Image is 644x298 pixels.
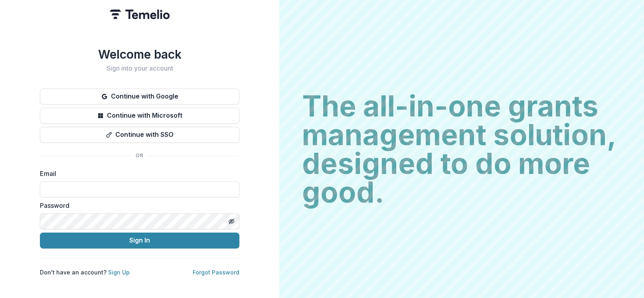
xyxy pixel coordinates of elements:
[40,108,239,124] button: Continue with Microsoft
[40,233,239,249] button: Sign In
[110,10,170,19] img: Temelio
[40,47,239,61] h1: Welcome back
[40,89,239,105] button: Continue with Google
[40,268,130,276] p: Don't have an account?
[40,127,239,143] button: Continue with SSO
[225,215,238,228] button: Toggle password visibility
[193,269,239,276] a: Forgot Password
[108,269,130,276] a: Sign Up
[40,201,235,210] label: Password
[40,65,239,72] h2: Sign into your account
[40,169,235,178] label: Email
